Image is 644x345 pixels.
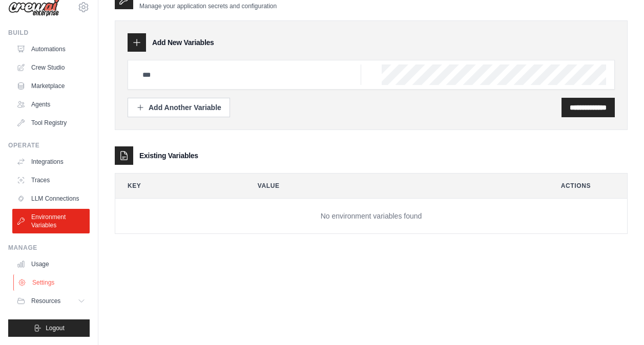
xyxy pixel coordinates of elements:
[8,141,90,149] div: Operate
[245,174,541,198] th: Value
[12,78,90,94] a: Marketplace
[8,319,90,337] button: Logout
[12,154,90,170] a: Integrations
[8,244,90,252] div: Manage
[139,2,277,10] p: Manage your application secrets and configuration
[12,172,90,188] a: Traces
[12,209,90,233] a: Environment Variables
[12,41,90,57] a: Automations
[31,297,60,305] span: Resources
[152,37,214,48] h3: Add New Variables
[13,274,91,291] a: Settings
[46,324,65,332] span: Logout
[12,115,90,131] a: Tool Registry
[549,174,627,198] th: Actions
[115,174,237,198] th: Key
[8,29,90,37] div: Build
[12,256,90,272] a: Usage
[115,199,627,234] td: No environment variables found
[12,96,90,113] a: Agents
[12,190,90,207] a: LLM Connections
[12,59,90,76] a: Crew Studio
[139,150,198,161] h3: Existing Variables
[128,98,230,117] button: Add Another Variable
[12,293,90,309] button: Resources
[136,102,221,113] div: Add Another Variable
